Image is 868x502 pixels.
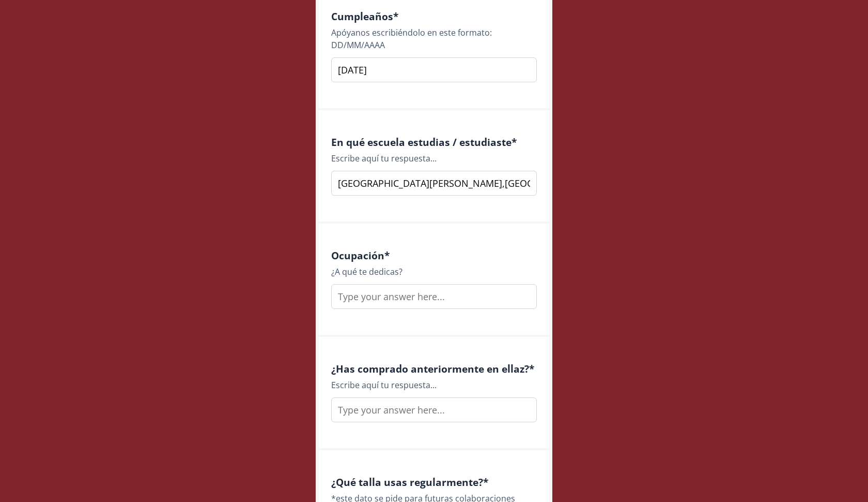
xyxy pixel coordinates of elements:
input: Type your answer here... [331,397,537,422]
input: Type your answer here... [331,171,537,196]
div: Escribe aquí tu respuesta... [331,379,537,391]
input: Type your answer here... [331,284,537,309]
h4: ¿Qué talla usas regularmente? * [331,476,537,488]
h4: Cumpleaños * [331,10,537,22]
h4: En qué escuela estudias / estudiaste * [331,136,537,148]
h4: ¿Has comprado anteriormente en ellaz? * [331,363,537,375]
input: Type your answer here... [331,57,537,82]
h4: Ocupación * [331,249,537,261]
div: ¿A qué te dedicas? [331,265,537,278]
div: Escribe aquí tu respuesta... [331,152,537,165]
div: Apóyanos escribiéndolo en este formato: DD/MM/AAAA [331,26,537,51]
